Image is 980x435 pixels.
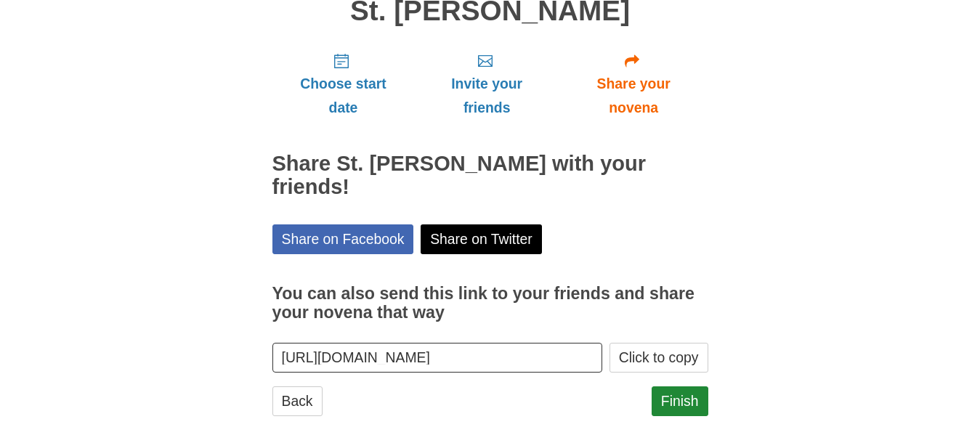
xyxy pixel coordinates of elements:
button: Click to copy [610,343,708,373]
h2: Share St. [PERSON_NAME] with your friends! [272,153,708,199]
a: Finish [652,386,708,416]
a: Back [272,386,323,416]
a: Choose start date [272,41,415,127]
a: Share on Facebook [272,224,414,254]
span: Choose start date [287,72,400,120]
a: Share your novena [559,41,708,127]
h3: You can also send this link to your friends and share your novena that way [272,285,708,322]
a: Share on Twitter [421,224,542,254]
span: Invite your friends [429,72,544,120]
a: Invite your friends [414,41,559,127]
span: Share your novena [574,72,694,120]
